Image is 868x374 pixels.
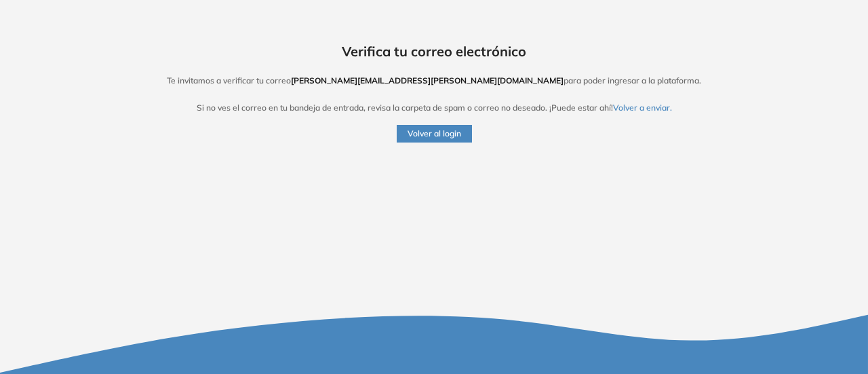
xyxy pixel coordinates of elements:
[613,102,672,114] button: Volver a enviar.
[17,43,851,60] h4: Verifica tu correo electrónico
[397,125,472,143] button: Volver al login
[291,75,564,86] span: [PERSON_NAME][EMAIL_ADDRESS][PERSON_NAME][DOMAIN_NAME]
[17,102,851,114] p: Si no ves el correo en tu bandeja de entrada, revisa la carpeta de spam o correo no deseado. ¡Pue...
[17,76,851,86] h5: Te invitamos a verificar tu correo para poder ingresar a la plataforma.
